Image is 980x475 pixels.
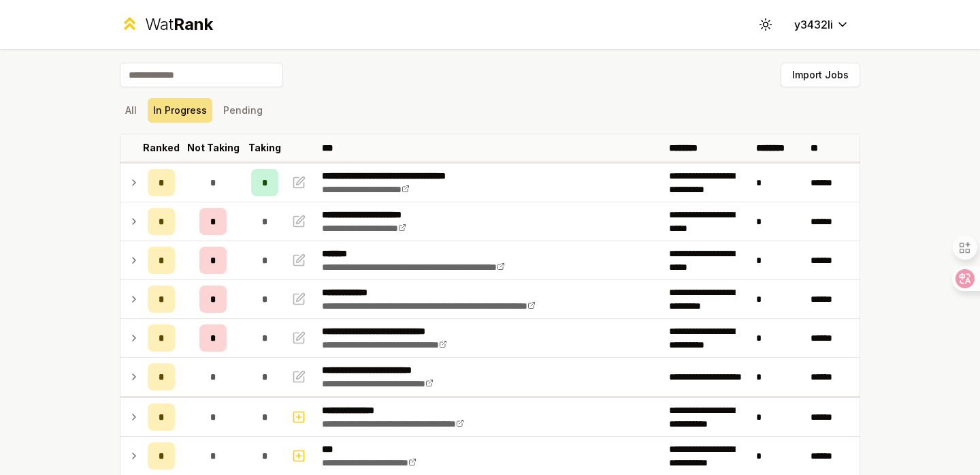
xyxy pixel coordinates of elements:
button: Import Jobs [781,63,860,87]
p: Taking [248,141,281,155]
button: Pending [218,98,268,123]
p: Ranked [143,141,180,155]
button: All [120,98,142,123]
button: y3432li [783,12,860,37]
div: Wat [145,14,213,35]
p: Not Taking [187,141,240,155]
a: WatRank [120,14,213,35]
span: Rank [174,14,213,34]
span: y3432li [794,16,833,33]
button: In Progress [148,98,212,123]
